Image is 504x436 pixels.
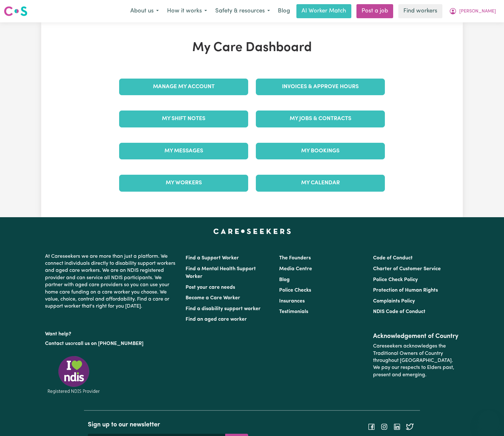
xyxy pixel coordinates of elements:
a: My Workers [119,175,248,191]
a: Find a Support Worker [186,256,239,261]
a: Follow Careseekers on Instagram [380,424,388,429]
img: Registered NDIS provider [45,355,103,395]
a: Contact us [45,341,70,346]
iframe: Button to launch messaging window [478,410,499,431]
a: AI Worker Match [296,4,351,18]
h2: Acknowledgement of Country [373,333,459,340]
a: Careseekers logo [4,4,27,19]
button: How it works [163,4,211,18]
a: NDIS Code of Conduct [373,309,425,314]
a: Invoices & Approve Hours [256,79,385,95]
a: Become a Care Worker [186,295,240,301]
span: [PERSON_NAME] [459,8,496,15]
a: My Bookings [256,143,385,159]
a: The Founders [279,256,311,261]
a: Protection of Human Rights [373,288,438,293]
a: My Shift Notes [119,111,248,127]
button: About us [126,4,163,18]
h2: Sign up to our newsletter [88,421,248,429]
a: Follow Careseekers on Twitter [406,424,414,429]
a: Media Centre [279,266,312,272]
a: Insurances [279,299,305,304]
a: Manage My Account [119,79,248,95]
a: Blog [279,277,290,282]
a: My Messages [119,143,248,159]
a: Find workers [398,4,442,18]
a: My Calendar [256,175,385,191]
p: Want help? [45,328,178,338]
p: Careseekers acknowledges the Traditional Owners of Country throughout [GEOGRAPHIC_DATA]. We pay o... [373,340,459,381]
button: Safety & resources [211,4,274,18]
a: Follow Careseekers on LinkedIn [393,424,401,429]
a: Police Checks [279,288,311,293]
a: Post a job [356,4,393,18]
img: Careseekers logo [4,5,27,17]
a: Testimonials [279,309,308,314]
h1: My Care Dashboard [115,40,389,56]
a: Blog [274,4,294,18]
p: or [45,338,178,350]
a: Careseekers home page [213,229,291,234]
a: My Jobs & Contracts [256,111,385,127]
p: At Careseekers we are more than just a platform. We connect individuals directly to disability su... [45,250,178,313]
a: Complaints Policy [373,299,415,304]
a: Code of Conduct [373,256,413,261]
a: Charter of Customer Service [373,266,441,272]
a: Find a disability support worker [186,306,261,311]
a: call us on [PHONE_NUMBER] [75,341,143,346]
button: My Account [445,4,500,18]
a: Find a Mental Health Support Worker [186,266,256,279]
a: Find an aged care worker [186,317,247,322]
a: Police Check Policy [373,277,418,282]
a: Post your care needs [186,285,235,290]
a: Follow Careseekers on Facebook [368,424,375,429]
